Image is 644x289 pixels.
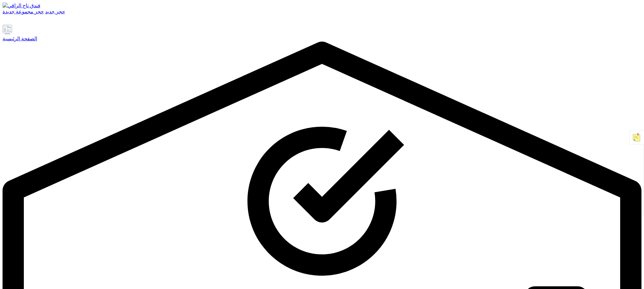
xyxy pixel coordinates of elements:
[3,9,44,14] a: حجز مجموعة جديدة
[22,19,29,24] a: تعليقات الموظفين
[12,19,20,24] a: إعدادات
[3,25,641,42] a: الصفحة الرئيسية
[3,36,37,41] font: الصفحة الرئيسية
[3,3,40,9] img: فندق تاج الراقي
[3,19,11,24] a: يدعم
[45,9,65,14] a: حجز جديد
[3,3,641,9] a: فندق تاج الراقي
